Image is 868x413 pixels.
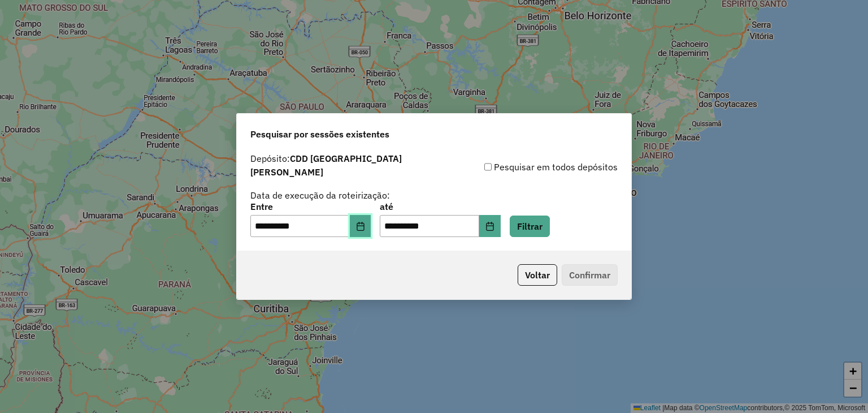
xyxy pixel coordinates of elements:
label: Entre [250,200,371,213]
button: Voltar [518,264,557,286]
div: Pesquisar em todos depósitos [434,160,618,174]
label: Data de execução da roteirização: [250,188,390,202]
label: até [380,200,500,213]
button: Filtrar [510,216,550,237]
button: Choose Date [350,215,371,238]
label: Depósito: [250,152,434,179]
strong: CDD [GEOGRAPHIC_DATA][PERSON_NAME] [250,153,402,178]
button: Choose Date [479,215,501,238]
span: Pesquisar por sessões existentes [250,127,389,141]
